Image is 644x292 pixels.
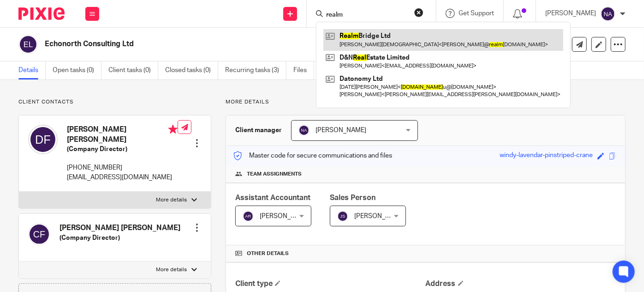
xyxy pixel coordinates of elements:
p: More details [156,196,187,204]
span: Sales Person [330,194,376,201]
h4: Client type [235,279,425,289]
span: [PERSON_NAME] [316,127,366,134]
p: [PHONE_NUMBER] [67,163,178,172]
p: Master code for secure communications and files [233,151,392,160]
h3: Client manager [235,126,282,135]
a: Closed tasks (0) [165,61,218,79]
p: More details [226,98,626,106]
img: svg%3E [243,211,254,222]
p: Client contacts [18,98,211,106]
img: svg%3E [298,125,310,136]
span: Other details [247,250,289,257]
a: Files [293,61,314,79]
p: More details [156,266,187,274]
button: Clear [414,8,423,17]
span: Assistant Accountant [235,194,310,201]
img: svg%3E [18,35,38,54]
a: Client tasks (0) [108,61,158,79]
span: [PERSON_NAME] [260,213,310,219]
h5: (Company Director) [67,145,178,154]
p: [PERSON_NAME] [545,9,596,18]
h4: Address [426,279,616,289]
a: Open tasks (0) [53,61,101,79]
div: windy-lavendar-pinstriped-crane [500,151,593,161]
input: Search [325,11,408,19]
h2: Echonorth Consulting Ltd [45,39,409,49]
a: Recurring tasks (3) [225,61,286,79]
img: svg%3E [28,125,58,154]
span: [PERSON_NAME] [354,213,405,219]
i: Primary [168,125,178,134]
span: Team assignments [247,170,302,178]
p: [EMAIL_ADDRESS][DOMAIN_NAME] [67,173,178,182]
img: svg%3E [601,6,615,21]
a: Details [18,61,46,79]
h5: (Company Director) [60,233,180,243]
span: Get Support [459,10,494,17]
h4: [PERSON_NAME] [PERSON_NAME] [67,125,178,145]
h4: [PERSON_NAME] [PERSON_NAME] [60,223,180,233]
img: svg%3E [28,223,50,245]
img: svg%3E [337,211,348,222]
img: Pixie [18,7,65,20]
